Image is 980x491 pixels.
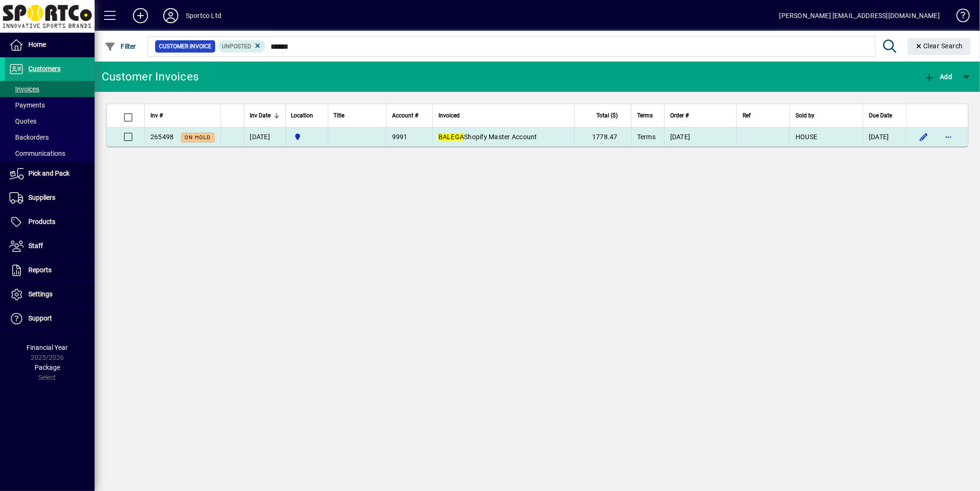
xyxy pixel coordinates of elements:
[924,73,952,80] span: Add
[28,170,70,177] span: Pick and Pack
[5,113,95,129] a: Quotes
[291,110,322,121] div: Location
[869,110,892,121] span: Due Date
[5,33,95,57] a: Home
[941,129,956,144] button: More options
[185,134,211,141] span: On hold
[5,97,95,113] a: Payments
[334,110,380,121] div: Title
[5,162,95,186] a: Pick and Pack
[438,110,460,121] span: Invoiced
[9,85,39,93] span: Invoices
[250,110,271,121] span: Inv Date
[150,110,163,121] span: Inv #
[670,133,691,141] span: [DATE]
[102,38,139,55] button: Filter
[908,38,971,55] button: Clear
[796,110,814,121] span: Sold by
[150,133,174,141] span: 265498
[743,110,751,121] span: Ref
[9,101,45,109] span: Payments
[222,43,251,50] span: Unposted
[105,43,136,50] span: Filter
[28,65,61,72] span: Customers
[27,344,68,351] span: Financial Year
[596,110,618,121] span: Total ($)
[779,8,940,23] div: [PERSON_NAME] [EMAIL_ADDRESS][DOMAIN_NAME]
[28,314,52,322] span: Support
[5,210,95,234] a: Products
[863,127,906,146] td: [DATE]
[438,110,569,121] div: Invoiced
[5,283,95,306] a: Settings
[150,110,215,121] div: Inv #
[28,242,43,250] span: Staff
[796,110,857,121] div: Sold by
[670,110,689,121] span: Order #
[438,133,464,141] em: BALEGA
[5,145,95,161] a: Communications
[28,266,52,274] span: Reports
[5,186,95,210] a: Suppliers
[915,42,963,50] span: Clear Search
[9,150,65,157] span: Communications
[574,127,631,146] td: 1778.47
[5,234,95,258] a: Staff
[28,194,55,201] span: Suppliers
[35,364,60,371] span: Package
[159,42,211,51] span: Customer Invoice
[392,133,408,141] span: 9991
[921,68,954,85] button: Add
[5,307,95,330] a: Support
[186,8,221,23] div: Sportco Ltd
[580,110,626,121] div: Total ($)
[291,132,322,142] span: Sportco Ltd Warehouse
[916,129,931,144] button: Edit
[291,110,314,121] span: Location
[244,127,285,146] td: [DATE]
[28,290,52,298] span: Settings
[5,259,95,282] a: Reports
[392,110,427,121] div: Account #
[743,110,784,121] div: Ref
[125,7,156,24] button: Add
[438,133,537,141] span: Shopify Master Account
[637,133,656,141] span: Terms
[334,110,345,121] span: Title
[949,2,968,33] a: Knowledge Base
[637,110,653,121] span: Terms
[5,81,95,97] a: Invoices
[28,218,55,225] span: Products
[102,69,199,84] div: Customer Invoices
[796,133,817,141] span: HOUSE
[250,110,280,121] div: Inv Date
[670,110,731,121] div: Order #
[9,117,36,125] span: Quotes
[5,129,95,145] a: Backorders
[9,134,49,141] span: Backorders
[218,40,266,53] mat-chip: Customer Invoice Status: Unposted
[28,41,46,48] span: Home
[156,7,186,24] button: Profile
[392,110,418,121] span: Account #
[869,110,901,121] div: Due Date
